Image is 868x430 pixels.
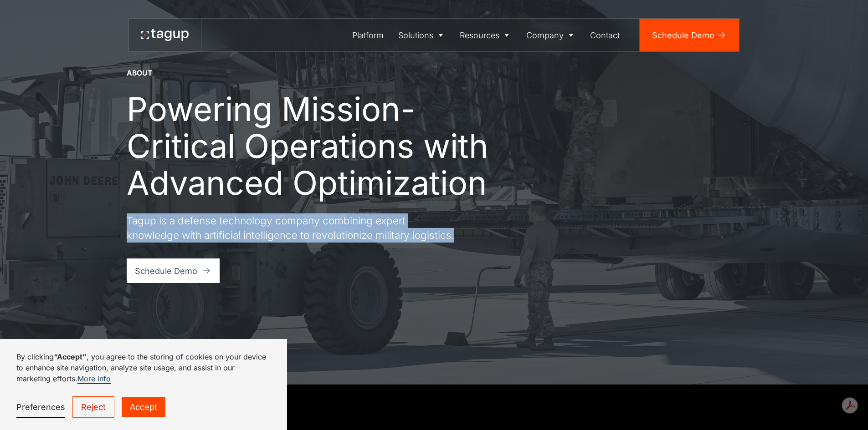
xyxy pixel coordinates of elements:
div: Resources [460,29,499,41]
p: Tagup is a defense technology company combining expert knowledge with artificial intelligence to ... [127,213,455,242]
div: Contact [590,29,620,41]
a: Contact [583,19,627,51]
a: Resources [453,19,519,51]
a: More info [77,374,111,384]
div: Schedule Demo [135,265,197,277]
a: Schedule Demo [640,19,739,51]
div: Schedule Demo [652,29,714,41]
a: Platform [345,19,391,51]
a: Accept [122,397,165,417]
a: Schedule Demo [127,258,220,283]
div: About [127,68,153,78]
a: Reject [72,396,114,418]
h1: Powering Mission-Critical Operations with Advanced Optimization [127,91,509,201]
div: Platform [352,29,384,41]
p: By clicking , you agree to the storing of cookies on your device to enhance site navigation, anal... [16,351,271,384]
a: Solutions [391,19,453,51]
div: Company [526,29,564,41]
strong: “Accept” [54,352,87,361]
a: Company [519,19,583,51]
a: Preferences [16,397,65,418]
div: Solutions [398,29,433,41]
